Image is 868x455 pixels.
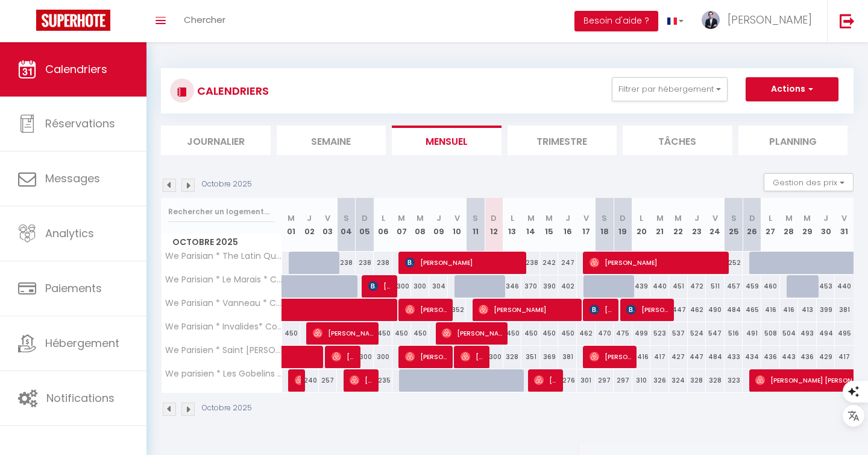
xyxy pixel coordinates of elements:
[596,369,614,392] div: 297
[650,275,669,297] div: 440
[743,322,761,345] div: 491
[473,212,478,224] abbr: S
[411,198,430,252] th: 08
[596,322,614,345] div: 470
[46,390,115,406] span: Notifications
[319,369,338,392] div: 257
[202,179,252,190] p: Octobre 2025
[392,198,411,252] th: 07
[503,322,522,345] div: 450
[725,198,743,252] th: 25
[725,252,743,274] div: 252
[614,198,632,252] th: 19
[356,252,374,274] div: 238
[540,322,559,345] div: 450
[632,322,651,345] div: 499
[840,13,855,28] img: logout
[479,298,578,321] span: [PERSON_NAME]
[688,346,706,368] div: 447
[743,275,761,297] div: 459
[706,275,725,297] div: 511
[45,62,107,77] span: Calendriers
[725,275,743,297] div: 457
[540,198,559,252] th: 15
[417,212,424,224] abbr: M
[337,252,356,274] div: 238
[596,198,614,252] th: 18
[313,322,375,345] span: [PERSON_NAME]
[461,345,485,368] span: [PERSON_NAME]
[835,322,854,345] div: 495
[436,212,441,224] abbr: J
[405,345,448,368] span: [PERSON_NAME] [PERSON_NAME] Moraes
[429,275,448,297] div: 304
[725,346,743,368] div: 433
[780,322,799,345] div: 504
[540,275,559,297] div: 390
[780,346,799,368] div: 443
[769,212,772,224] abbr: L
[521,252,540,274] div: 238
[163,252,284,261] span: We Parisian * The Latin Quarter * Cozy Home
[743,198,761,252] th: 26
[411,322,430,345] div: 450
[650,346,669,368] div: 417
[669,299,688,321] div: 447
[527,212,535,224] abbr: M
[614,369,632,392] div: 297
[485,346,503,368] div: 300
[163,275,284,284] span: We Parisian * Le Marais * Cozy Home
[780,198,799,252] th: 28
[288,212,295,224] abbr: M
[632,198,651,252] th: 20
[780,299,799,321] div: 416
[374,252,392,274] div: 238
[503,198,522,252] th: 13
[368,275,393,297] span: [PERSON_NAME]
[728,12,812,27] span: [PERSON_NAME]
[632,369,651,392] div: 310
[168,201,275,223] input: Rechercher un logement...
[590,298,614,321] span: [PERSON_NAME]
[356,198,374,252] th: 05
[405,298,448,321] span: [PERSON_NAME]
[392,275,411,297] div: 300
[835,275,854,297] div: 440
[650,369,669,392] div: 326
[761,275,780,297] div: 460
[307,212,312,224] abbr: J
[614,322,632,345] div: 475
[835,346,854,368] div: 417
[743,299,761,321] div: 465
[650,198,669,252] th: 21
[688,369,706,392] div: 328
[656,212,664,224] abbr: M
[688,299,706,321] div: 462
[300,369,319,392] div: 240
[602,212,607,224] abbr: S
[817,322,835,345] div: 494
[612,77,728,101] button: Filtrer par hébergement
[565,212,570,224] abbr: J
[817,198,835,252] th: 30
[558,322,577,345] div: 450
[45,116,115,131] span: Réservations
[350,369,374,392] span: [PERSON_NAME]
[577,369,596,392] div: 301
[817,346,835,368] div: 429
[804,212,811,224] abbr: M
[743,346,761,368] div: 434
[558,369,577,392] div: 276
[466,198,485,252] th: 11
[706,322,725,345] div: 547
[382,212,385,224] abbr: L
[577,322,596,345] div: 462
[688,322,706,345] div: 524
[712,212,718,224] abbr: V
[282,322,301,345] div: 450
[374,198,392,252] th: 06
[503,275,522,297] div: 346
[632,346,651,368] div: 416
[454,212,460,224] abbr: V
[319,198,338,252] th: 03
